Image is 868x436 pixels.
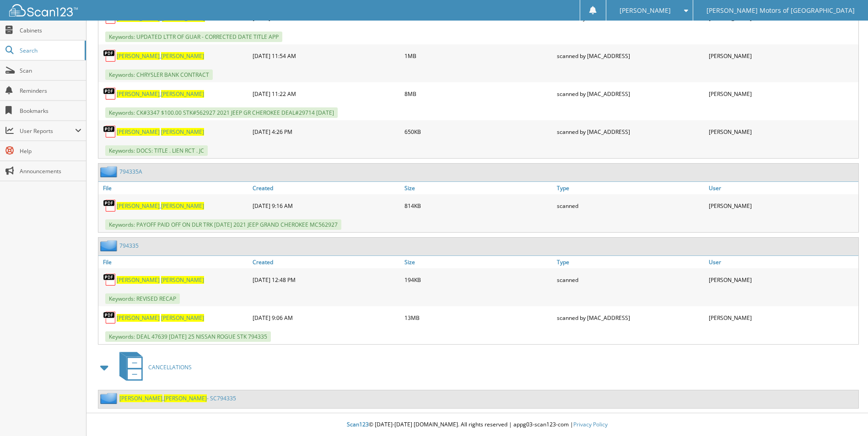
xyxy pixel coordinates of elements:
[555,256,706,268] a: Type
[347,420,369,428] span: Scan123
[402,256,554,268] a: Size
[105,219,341,230] span: Keywords: PAYOFF PAID OFF ON DLR TRK [DATE] 2021 JEEP GRAND CHEROKEE MC562927
[117,52,160,60] span: [PERSON_NAME]
[250,85,402,103] div: [DATE] 11:22 AM
[402,122,554,141] div: 650KB
[706,122,858,141] div: [PERSON_NAME]
[20,147,81,155] span: Help
[706,182,858,194] a: User
[250,182,402,194] a: Created
[706,197,858,215] div: [PERSON_NAME]
[119,168,142,175] a: 794335A
[98,256,250,268] a: File
[105,145,208,156] span: Keywords: DOCS: TITLE . LIEN RCT . JC
[402,182,554,194] a: Size
[100,393,119,404] img: folder2.png
[822,392,868,436] iframe: Chat Widget
[20,47,80,54] span: Search
[555,122,706,141] div: scanned by [MAC_ADDRESS]
[706,308,858,327] div: [PERSON_NAME]
[250,122,402,141] div: [DATE] 4:26 PM
[706,47,858,65] div: [PERSON_NAME]
[161,52,204,60] span: [PERSON_NAME]
[161,314,204,322] span: [PERSON_NAME]
[555,182,706,194] a: Type
[9,4,78,16] img: scan123-logo-white.svg
[103,49,117,63] img: PDF.png
[117,90,204,98] a: [PERSON_NAME],[PERSON_NAME]
[119,394,236,402] a: [PERSON_NAME],[PERSON_NAME]- SC794335
[250,256,402,268] a: Created
[103,199,117,213] img: PDF.png
[250,47,402,65] div: [DATE] 11:54 AM
[117,276,160,284] span: [PERSON_NAME]
[161,128,204,136] span: [PERSON_NAME]
[100,166,119,177] img: folder2.png
[555,85,706,103] div: scanned by [MAC_ADDRESS]
[119,242,139,250] a: 794335
[620,8,671,13] span: [PERSON_NAME]
[103,273,117,287] img: PDF.png
[20,67,81,74] span: Scan
[105,331,271,342] span: Keywords: DEAL 47639 [DATE] 25 NISSAN ROGUE STK 794335
[402,308,554,327] div: 13MB
[573,420,608,428] a: Privacy Policy
[98,182,250,194] a: File
[250,308,402,327] div: [DATE] 9:06 AM
[402,85,554,103] div: 8MB
[20,127,75,135] span: User Reports
[117,314,160,322] span: [PERSON_NAME]
[250,271,402,289] div: [DATE] 12:48 PM
[555,271,706,289] div: scanned
[148,363,192,371] span: CANCELLATIONS
[105,293,180,304] span: Keywords: REVISED RECAP
[555,308,706,327] div: scanned by [MAC_ADDRESS]
[402,47,554,65] div: 1MB
[402,271,554,289] div: 194KB
[555,47,706,65] div: scanned by [MAC_ADDRESS]
[20,167,81,175] span: Announcements
[706,256,858,268] a: User
[117,202,204,210] a: [PERSON_NAME],[PERSON_NAME]
[706,85,858,103] div: [PERSON_NAME]
[117,276,204,284] a: [PERSON_NAME] [PERSON_NAME]
[100,240,119,251] img: folder2.png
[117,202,160,210] span: [PERSON_NAME]
[20,87,81,95] span: Reminders
[117,90,160,98] span: [PERSON_NAME]
[161,90,204,98] span: [PERSON_NAME]
[706,271,858,289] div: [PERSON_NAME]
[117,52,204,60] a: [PERSON_NAME],[PERSON_NAME]
[555,197,706,215] div: scanned
[114,349,192,385] a: CANCELLATIONS
[103,125,117,138] img: PDF.png
[105,32,282,42] span: Keywords: UPDATED LTTR OF GUAR - CORRECTED DATE TITLE APP
[117,128,160,136] span: [PERSON_NAME]
[103,311,117,324] img: PDF.png
[250,197,402,215] div: [DATE] 9:16 AM
[103,87,117,101] img: PDF.png
[117,314,204,322] a: [PERSON_NAME] [PERSON_NAME]
[20,27,81,34] span: Cabinets
[161,276,204,284] span: [PERSON_NAME]
[119,394,162,402] span: [PERSON_NAME]
[706,8,855,13] span: [PERSON_NAME] Motors of [GEOGRAPHIC_DATA]
[164,394,207,402] span: [PERSON_NAME]
[105,107,338,118] span: Keywords: CK#3347 $100.00 STK#562927 2021 JEEP GR CHEROKEE DEAL#29714 [DATE]
[86,414,868,436] div: © [DATE]-[DATE] [DOMAIN_NAME]. All rights reserved | appg03-scan123-com |
[402,197,554,215] div: 814KB
[105,69,213,80] span: Keywords: CHRYSLER BANK CONTRACT
[161,202,204,210] span: [PERSON_NAME]
[20,107,81,115] span: Bookmarks
[117,128,204,136] a: [PERSON_NAME] [PERSON_NAME]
